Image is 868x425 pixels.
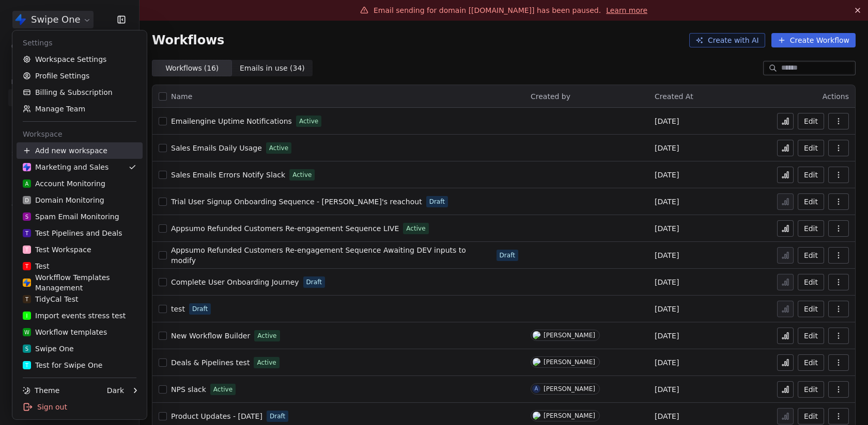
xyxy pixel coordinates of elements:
div: Test [23,261,50,271]
a: Manage Team [17,101,143,117]
span: I [26,312,28,320]
div: Workfflow Templates Management [23,272,136,293]
span: T [25,263,28,270]
span: T [25,246,28,254]
a: Billing & Subscription [17,84,143,101]
span: A [25,180,29,188]
div: Sign out [17,399,143,415]
span: S [25,345,28,353]
div: Marketing and Sales [23,162,109,172]
div: Workflow templates [23,327,107,337]
div: Test Workspace [23,244,91,255]
div: Add new workspace [17,142,143,159]
span: D [25,197,29,204]
div: TidyCal Test [23,294,78,304]
div: Spam Email Monitoring [23,211,119,222]
div: Account Monitoring [23,178,105,189]
span: W [24,329,29,336]
img: Swipe%20One%20Logo%201-1.svg [23,163,31,171]
div: Test Pipelines and Deals [23,228,122,238]
span: T [25,296,28,303]
div: Domain Monitoring [23,195,104,205]
span: T [25,362,28,369]
div: Import events stress test [23,310,126,321]
div: Dark [107,385,124,396]
div: Theme [23,385,59,396]
span: S [25,213,28,221]
a: Profile Settings [17,68,143,84]
div: Settings [17,35,143,51]
span: T [25,230,28,237]
a: Workspace Settings [17,51,143,68]
img: Swipe%20One%20Logo%201-1.svg [23,279,31,287]
div: Swipe One [23,344,74,354]
div: Test for Swipe One [23,360,102,370]
div: Workspace [17,126,143,142]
